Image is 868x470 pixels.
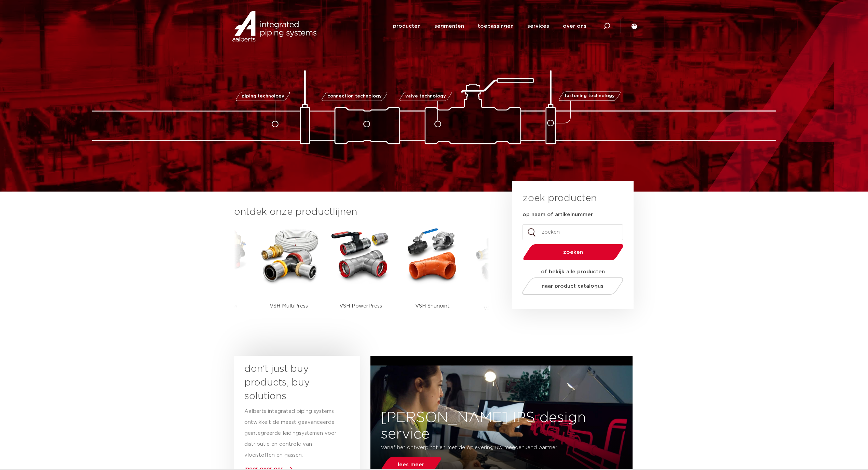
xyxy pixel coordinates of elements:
[520,244,626,261] button: zoeken
[473,226,535,329] a: VSH SmartPress
[270,285,308,327] p: VSH MultiPress
[565,94,615,99] span: fastening technology
[339,285,382,327] p: VSH PowerPress
[520,277,625,295] a: naar product catalogus
[258,226,320,327] a: VSH MultiPress
[478,13,514,39] a: toepassingen
[527,13,549,39] a: services
[434,13,464,39] a: segmenten
[244,406,337,461] p: Aalberts integrated piping systems ontwikkelt de meest geavanceerde geïntegreerde leidingsystemen...
[393,13,421,39] a: producten
[398,462,424,467] span: lees meer
[541,250,606,255] span: zoeken
[327,94,382,99] span: connection technology
[415,285,450,327] p: VSH Shurjoint
[484,287,525,329] p: VSH SmartPress
[330,226,391,327] a: VSH PowerPress
[523,192,597,205] h3: zoek producten
[405,94,446,99] span: valve technology
[542,284,604,289] span: naar product catalogus
[244,362,337,403] h3: don’t just buy products, buy solutions
[541,269,605,274] strong: of bekijk alle producten
[241,94,284,99] span: piping technology
[563,13,586,39] a: over ons
[523,211,593,218] label: op naam of artikelnummer
[234,205,489,219] h3: ontdek onze productlijnen
[523,224,623,240] input: zoeken
[370,409,633,442] h3: [PERSON_NAME] IPS design service
[402,226,463,327] a: VSH Shurjoint
[381,442,581,453] p: Vanaf het ontwerp tot en met de oplevering uw meedenkend partner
